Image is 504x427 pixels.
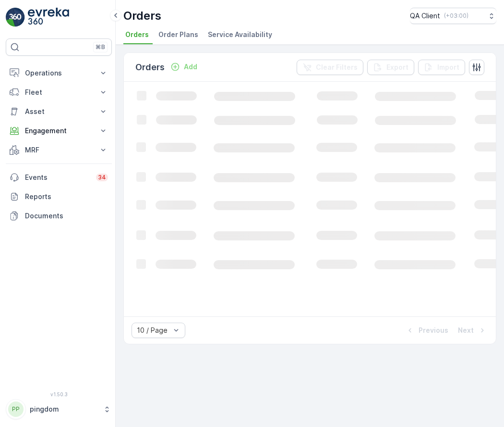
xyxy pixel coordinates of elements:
p: Next [458,326,474,335]
span: Order Plans [158,30,198,39]
a: Documents [6,206,112,226]
p: MRF [25,145,93,155]
p: Reports [25,192,108,201]
button: Engagement [6,121,112,140]
p: Import [437,63,459,72]
img: logo_light-DOdMpM7g.png [28,8,69,27]
button: Next [457,325,488,336]
span: v 1.50.3 [6,391,112,397]
p: Fleet [25,88,93,97]
button: Export [367,60,414,75]
p: Add [184,62,197,72]
div: PP [8,402,24,417]
p: Engagement [25,126,93,136]
span: Service Availability [208,30,272,39]
button: QA Client(+03:00) [410,8,496,24]
button: Asset [6,102,112,121]
button: Import [418,60,465,75]
button: Add [167,61,201,73]
p: pingdom [30,404,98,414]
span: Orders [125,30,149,39]
p: ⌘B [96,43,105,51]
button: MRF [6,140,112,160]
button: Fleet [6,83,112,102]
p: QA Client [410,11,440,21]
p: 34 [98,174,106,181]
img: logo [6,8,25,27]
p: Documents [25,211,108,221]
p: ( +03:00 ) [444,12,468,20]
p: Previous [419,326,448,335]
p: Orders [123,8,161,24]
a: Reports [6,187,112,206]
p: Asset [25,107,93,116]
button: Clear Filters [297,60,363,75]
p: Orders [135,61,165,74]
a: Events34 [6,168,112,187]
p: Export [386,63,408,72]
button: PPpingdom [6,399,112,419]
button: Operations [6,63,112,83]
p: Clear Filters [316,63,358,72]
p: Operations [25,68,93,78]
p: Events [25,173,90,182]
button: Previous [404,325,449,336]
